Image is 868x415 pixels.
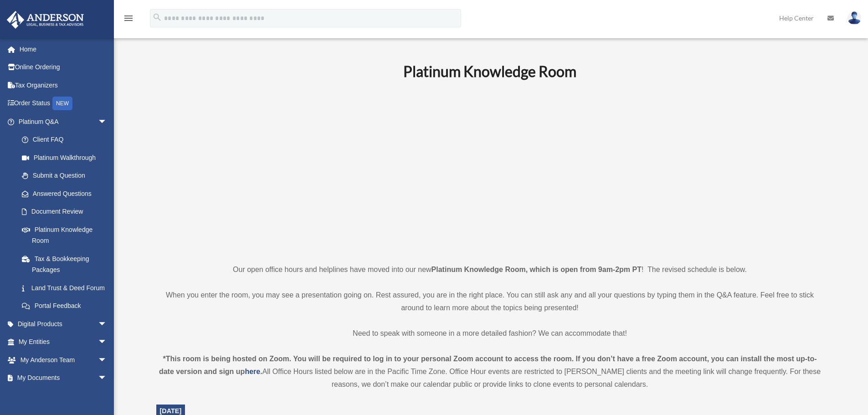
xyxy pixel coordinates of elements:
[123,16,134,24] a: menu
[156,327,824,340] p: Need to speak with someone in a more detailed fashion? We can accommodate that!
[98,369,116,388] span: arrow_drop_down
[353,92,627,246] iframe: 231110_Toby_KnowledgeRoom
[6,76,121,94] a: Tax Organizers
[156,353,824,391] div: All Office Hours listed below are in the Pacific Time Zone. Office Hour events are restricted to ...
[6,94,121,113] a: Order StatusNEW
[156,289,824,314] p: When you enter the room, you may see a presentation going on. Rest assured, you are in the right ...
[6,58,121,77] a: Online Ordering
[4,11,87,29] img: Anderson Advisors Platinum Portal
[13,167,121,185] a: Submit a Question
[98,351,116,369] span: arrow_drop_down
[160,407,182,415] span: [DATE]
[98,333,116,352] span: arrow_drop_down
[6,333,121,351] a: My Entitiesarrow_drop_down
[6,315,121,333] a: Digital Productsarrow_drop_down
[13,184,121,203] a: Answered Questions
[152,12,162,22] i: search
[245,368,260,375] a: here
[98,113,116,131] span: arrow_drop_down
[123,13,134,24] i: menu
[159,355,817,375] strong: *This room is being hosted on Zoom. You will be required to log in to your personal Zoom account ...
[13,220,116,250] a: Platinum Knowledge Room
[431,266,642,273] strong: Platinum Knowledge Room, which is open from 9am-2pm PT
[847,11,861,25] img: User Pic
[6,113,121,131] a: Platinum Q&Aarrow_drop_down
[156,263,824,276] p: Our open office hours and helplines have moved into our new ! The revised schedule is below.
[13,131,121,149] a: Client FAQ
[98,315,116,333] span: arrow_drop_down
[13,149,121,167] a: Platinum Walkthrough
[6,40,121,58] a: Home
[13,250,121,279] a: Tax & Bookkeeping Packages
[13,203,121,221] a: Document Review
[6,351,121,369] a: My Anderson Teamarrow_drop_down
[13,297,121,315] a: Portal Feedback
[52,97,72,110] div: NEW
[13,279,121,297] a: Land Trust & Deed Forum
[260,368,262,375] strong: .
[403,62,576,80] b: Platinum Knowledge Room
[6,369,121,387] a: My Documentsarrow_drop_down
